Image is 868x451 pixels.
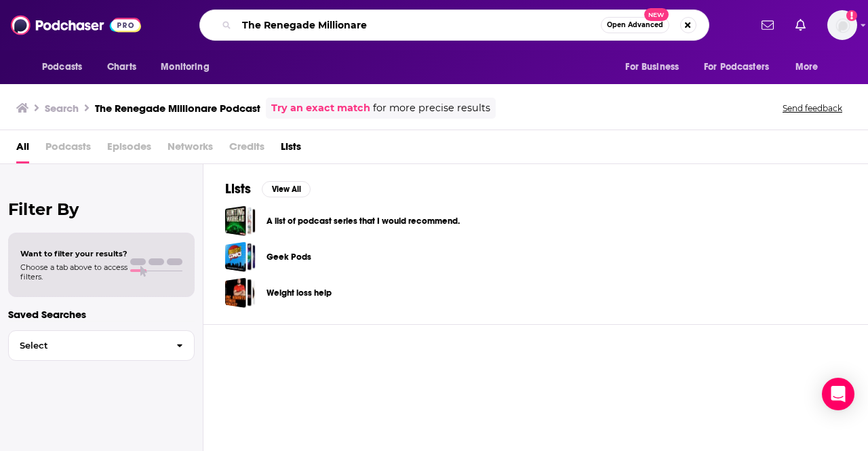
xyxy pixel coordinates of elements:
span: Monitoring [161,58,209,77]
span: Choose a tab above to access filters. [20,262,127,281]
svg: Add a profile image [846,10,857,21]
a: A list of podcast series that I would recommend. [225,205,256,236]
a: Weight loss help [267,286,332,300]
div: Search podcasts, credits, & more... [199,9,709,41]
span: Want to filter your results? [20,249,127,258]
a: Try an exact match [271,100,370,116]
span: New [644,8,669,21]
span: Podcasts [42,58,82,77]
a: Show notifications dropdown [790,14,811,37]
div: Open Intercom Messenger [822,378,854,410]
span: For Podcasters [704,58,769,77]
button: open menu [616,54,696,80]
button: open menu [786,54,835,80]
span: More [795,58,818,77]
button: open menu [33,54,100,80]
h2: Lists [225,180,251,197]
span: Podcasts [45,136,91,163]
a: ListsView All [225,180,311,197]
a: All [16,136,29,163]
p: Saved Searches [8,308,195,321]
a: Lists [281,136,301,163]
span: Networks [167,136,213,163]
a: A list of podcast series that I would recommend. [267,214,460,229]
a: Show notifications dropdown [756,14,779,37]
span: Credits [229,136,264,163]
button: Show profile menu [827,10,857,40]
img: User Profile [827,10,857,40]
button: Select [8,330,195,361]
span: For Business [625,58,679,77]
span: Episodes [107,136,151,163]
img: Podchaser - Follow, Share and Rate Podcasts [11,12,141,38]
h3: Search [45,102,79,115]
span: for more precise results [373,100,490,116]
a: Weight loss help [225,277,256,308]
span: Open Advanced [607,22,663,28]
button: View All [262,181,311,197]
a: Geek Pods [267,250,311,264]
button: open menu [151,54,226,80]
button: open menu [695,54,789,80]
span: Select [9,341,165,350]
button: Send feedback [778,102,846,114]
button: Open AdvancedNew [601,17,669,33]
input: Search podcasts, credits, & more... [237,14,601,36]
h3: The Renegade Millionare Podcast [95,102,260,115]
a: Charts [98,54,144,80]
span: Logged in as veronica.smith [827,10,857,40]
span: Charts [107,58,136,77]
a: Geek Pods [225,241,256,272]
h2: Filter By [8,199,195,219]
